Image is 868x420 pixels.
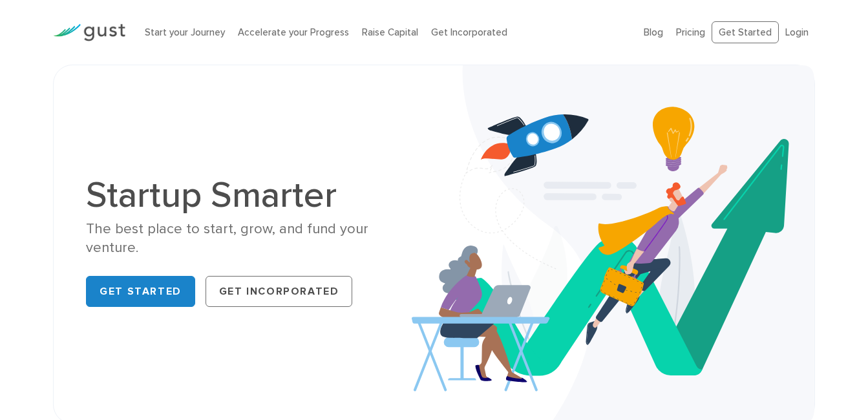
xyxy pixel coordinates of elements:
[86,177,424,213] h1: Startup Smarter
[431,26,507,38] a: Get Incorporated
[238,26,349,38] a: Accelerate your Progress
[362,26,418,38] a: Raise Capital
[712,21,779,44] a: Get Started
[86,220,424,258] div: The best place to start, grow, and fund your venture.
[86,276,195,307] a: Get Started
[785,26,809,38] a: Login
[206,276,353,307] a: Get Incorporated
[644,26,663,38] a: Blog
[676,26,705,38] a: Pricing
[53,24,125,41] img: Gust Logo
[145,26,225,38] a: Start your Journey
